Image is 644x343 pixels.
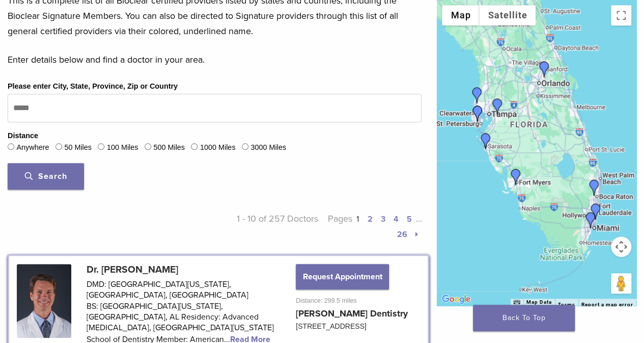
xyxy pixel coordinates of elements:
[558,302,575,308] a: Terms (opens in new tab)
[439,293,473,306] a: Open this area in Google Maps (opens a new window)
[439,293,473,306] img: Google
[200,142,236,153] label: 1000 Miles
[473,305,575,331] a: Back To Top
[356,214,359,224] a: 1
[8,130,38,142] legend: Distance
[587,203,604,220] div: Dr. David Carroll
[8,52,422,67] p: Enter details below and find a doctor in your area.
[586,179,602,196] div: Dr. Armando Ponte
[16,142,49,153] label: Anywhere
[318,211,422,242] p: Pages
[367,214,372,224] a: 2
[393,214,398,224] a: 4
[250,142,286,153] label: 3000 Miles
[469,87,485,103] div: Dr. Seema Amin
[406,214,411,224] a: 5
[415,213,422,224] span: …
[469,105,486,122] div: Dr. Phong Phane
[536,61,552,77] div: Dr. Mary Isaacs
[611,236,631,257] button: Map camera controls
[581,302,633,307] a: Report a map error
[479,5,536,25] button: Show satellite imagery
[8,163,84,190] button: Search
[8,81,178,92] label: Please enter City, State, Province, Zip or Country
[380,214,385,224] a: 3
[489,98,506,115] div: Dr. Larry Saylor
[397,229,407,240] a: 26
[508,169,524,185] div: Dr. Rachel Donovan
[215,211,318,242] p: 1 - 10 of 257 Doctors
[296,264,388,289] button: Request Appointment
[64,142,92,153] label: 50 Miles
[513,299,520,306] button: Keyboard shortcuts
[582,212,599,228] div: Dr. Lino Suarez
[611,273,631,294] button: Drag Pegman onto the map to open Street View
[478,133,494,149] div: Dr. Hank Michael
[442,5,479,25] button: Show street map
[107,142,138,153] label: 100 Miles
[526,299,552,306] button: Map Data
[153,142,185,153] label: 500 Miles
[25,171,67,181] span: Search
[611,5,631,25] button: Toggle fullscreen view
